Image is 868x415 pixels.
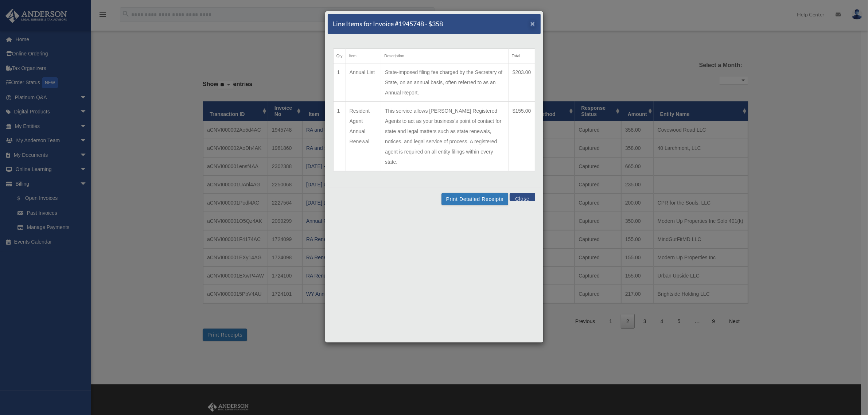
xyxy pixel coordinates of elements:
[509,63,535,102] td: $203.00
[333,63,346,102] td: 1
[381,49,509,63] th: Description
[381,63,509,102] td: State-imposed filing fee charged by the Secretary of State, on an annual basis, often referred to...
[381,102,509,171] td: This service allows [PERSON_NAME] Registered Agents to act as your business's point of contact fo...
[510,193,535,201] button: Close
[509,102,535,171] td: $155.00
[333,102,346,171] td: 1
[346,102,381,171] td: Resident Agent Annual Renewal
[333,19,443,28] h5: Line Items for Invoice #1945748 - $358
[441,193,508,205] button: Print Detailed Receipts
[333,49,346,63] th: Qty
[530,20,535,27] button: Close
[346,63,381,102] td: Annual List
[509,49,535,63] th: Total
[346,49,381,63] th: Item
[530,19,535,28] span: ×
